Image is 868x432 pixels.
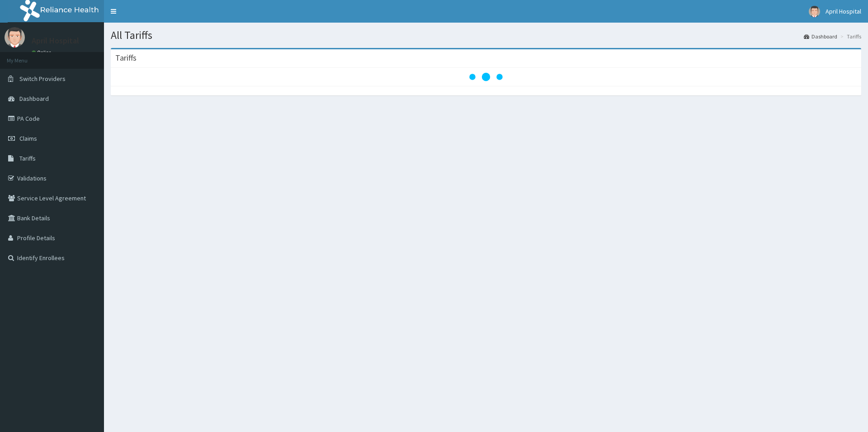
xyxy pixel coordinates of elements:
[111,29,861,41] h1: All Tariffs
[838,33,861,40] li: Tariffs
[804,33,837,40] a: Dashboard
[468,59,504,95] svg: audio-loading
[19,134,37,142] span: Claims
[19,95,49,103] span: Dashboard
[826,7,861,15] span: April Hospital
[19,154,36,162] span: Tariffs
[5,27,25,47] img: User Image
[809,6,820,17] img: User Image
[32,49,53,56] a: Online
[115,54,137,62] h3: Tariffs
[19,75,66,83] span: Switch Providers
[32,37,79,45] p: April Hospital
